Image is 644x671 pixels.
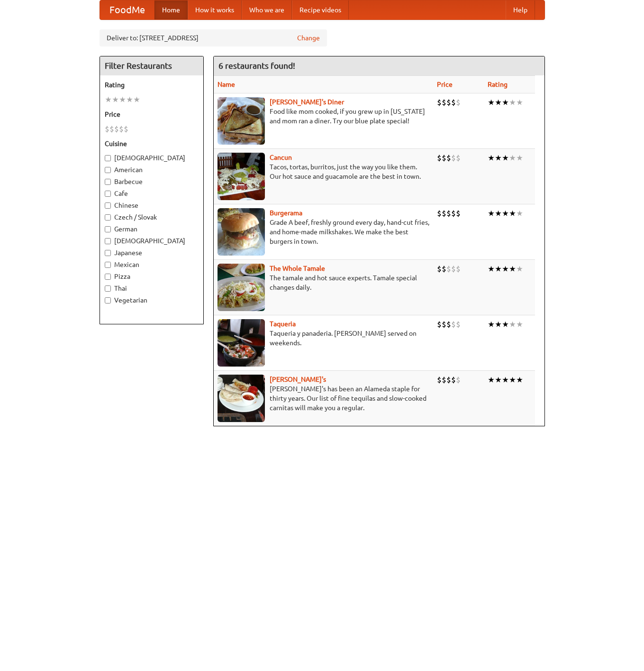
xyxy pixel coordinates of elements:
[105,248,199,257] label: Japanese
[105,262,111,268] input: Mexican
[105,179,111,185] input: Barbecue
[446,264,451,274] li: $
[105,110,199,119] h5: Price
[218,218,429,246] p: Grade A beef, freshly ground every day, hand-cut fries, and home-made milkshakes. We make the bes...
[218,81,235,88] a: Name
[516,264,523,274] li: ★
[105,224,199,234] label: German
[105,212,199,222] label: Czech / Slovak
[105,284,199,293] label: Thai
[105,201,199,210] label: Chinese
[495,264,502,274] li: ★
[154,0,188,19] a: Home
[105,250,111,256] input: Japanese
[105,202,111,209] input: Chinese
[105,295,199,305] label: Vegetarian
[105,226,111,232] input: German
[218,107,429,126] p: Food like mom cooked, if you grew up in [US_STATE] and mom ran a diner. Try our blue plate special!
[442,208,446,219] li: $
[105,139,199,148] h5: Cuisine
[502,375,509,385] li: ★
[488,264,495,274] li: ★
[105,214,111,221] input: Czech / Slovak
[105,260,199,269] label: Mexican
[119,94,126,105] li: ★
[218,264,265,311] img: wholetamale.jpg
[456,264,461,274] li: $
[502,153,509,163] li: ★
[437,319,442,330] li: $
[516,208,523,219] li: ★
[446,153,451,163] li: $
[509,264,516,274] li: ★
[502,208,509,219] li: ★
[456,375,461,385] li: $
[446,319,451,330] li: $
[456,208,461,219] li: $
[270,376,326,383] b: [PERSON_NAME]'s
[488,375,495,385] li: ★
[270,265,325,272] a: The Whole Tamale
[218,384,429,413] p: [PERSON_NAME]'s has been an Alameda staple for thirty years. Our list of fine tequilas and slow-c...
[270,98,344,106] a: [PERSON_NAME]'s Diner
[437,264,442,274] li: $
[451,97,456,108] li: $
[495,208,502,219] li: ★
[218,319,265,367] img: taqueria.jpg
[446,208,451,219] li: $
[495,375,502,385] li: ★
[451,264,456,274] li: $
[109,124,114,134] li: $
[442,97,446,108] li: $
[218,208,265,256] img: burgerama.jpg
[437,153,442,163] li: $
[502,319,509,330] li: ★
[100,29,327,46] div: Deliver to: [STREET_ADDRESS]
[218,273,429,292] p: The tamale and hot sauce experts. Tamale special changes daily.
[105,124,109,134] li: $
[488,208,495,219] li: ★
[516,319,523,330] li: ★
[126,94,133,105] li: ★
[437,97,442,108] li: $
[218,329,429,348] p: Taqueria y panaderia. [PERSON_NAME] served on weekends.
[437,81,453,88] a: Price
[218,375,265,422] img: pedros.jpg
[292,0,349,19] a: Recipe videos
[218,153,265,200] img: cancun.jpg
[502,264,509,274] li: ★
[270,209,302,217] a: Burgerama
[506,0,535,19] a: Help
[270,320,296,328] a: Taqueria
[297,33,320,43] a: Change
[270,154,292,161] b: Cancun
[437,375,442,385] li: $
[188,0,242,19] a: How it works
[100,0,154,19] a: FoodMe
[105,236,199,246] label: [DEMOGRAPHIC_DATA]
[105,274,111,280] input: Pizza
[451,319,456,330] li: $
[105,297,111,303] input: Vegetarian
[509,97,516,108] li: ★
[242,0,292,19] a: Who we are
[502,97,509,108] li: ★
[105,165,199,175] label: American
[456,319,461,330] li: $
[451,153,456,163] li: $
[119,124,124,134] li: $
[488,319,495,330] li: ★
[442,264,446,274] li: $
[456,97,461,108] li: $
[105,167,111,173] input: American
[442,375,446,385] li: $
[451,375,456,385] li: $
[105,191,111,197] input: Cafe
[495,319,502,330] li: ★
[446,375,451,385] li: $
[495,153,502,163] li: ★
